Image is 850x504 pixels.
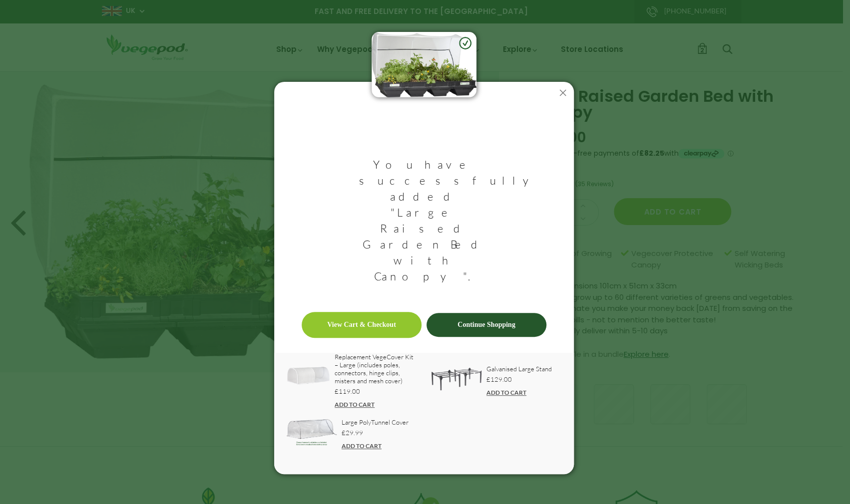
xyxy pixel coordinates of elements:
[372,32,476,97] img: image
[335,385,417,398] a: £119.00
[335,401,375,408] a: ADD TO CART
[302,312,422,338] a: View Cart & Checkout
[359,137,489,312] h3: You have successfully added "Large Raised Garden Bed with Canopy".
[552,82,574,104] button: Close
[287,367,330,391] img: image
[431,368,481,395] a: image
[486,365,552,373] a: Galvanised Large Stand
[342,442,382,450] a: ADD TO CART
[342,426,409,439] a: £29.99
[335,353,417,385] a: Replacement VegeCover Kit – Large (includes poles, connectors, hinge clips, misters and mesh cover)
[287,419,337,445] img: image
[486,389,526,396] a: ADD TO CART
[287,419,337,450] a: image
[426,313,546,337] a: Continue Shopping
[431,368,481,390] img: image
[342,418,409,426] a: Large PolyTunnel Cover
[459,37,471,49] img: green-check.svg
[287,367,330,396] a: image
[486,373,552,386] a: £129.00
